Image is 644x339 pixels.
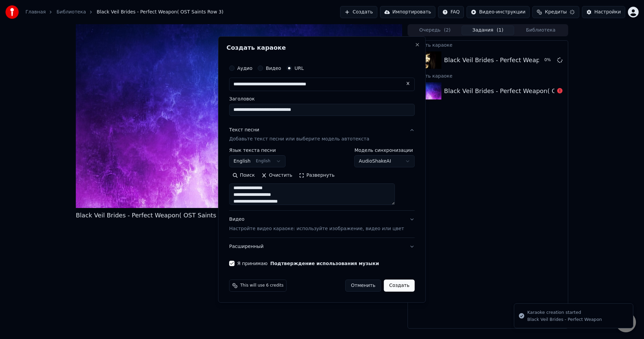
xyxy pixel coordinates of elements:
button: Развернуть [296,170,338,181]
label: Модель синхронизации [355,148,415,153]
label: URL [294,66,304,71]
span: This will use 6 credits [240,283,283,288]
h2: Создать караоке [226,45,417,51]
div: Текст песниДобавьте текст песни или выберите модель автотекста [229,148,415,211]
button: Отменить [345,280,381,292]
p: Настройте видео караоке: используйте изображение, видео или цвет [229,225,404,232]
button: Расширенный [229,238,415,255]
label: Я принимаю [237,261,379,266]
label: Видео [266,66,281,71]
p: Добавьте текст песни или выберите модель автотекста [229,136,369,143]
button: Очистить [258,170,296,181]
button: Поиск [229,170,258,181]
button: Текст песниДобавьте текст песни или выберите модель автотекста [229,121,415,148]
label: Аудио [237,66,252,71]
div: Видео [229,216,404,232]
button: Я принимаю [270,261,379,266]
button: ВидеоНастройте видео караоке: используйте изображение, видео или цвет [229,211,415,238]
button: Создать [384,280,415,292]
label: Язык текста песни [229,148,285,153]
div: Текст песни [229,127,259,133]
label: Заголовок [229,96,415,101]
